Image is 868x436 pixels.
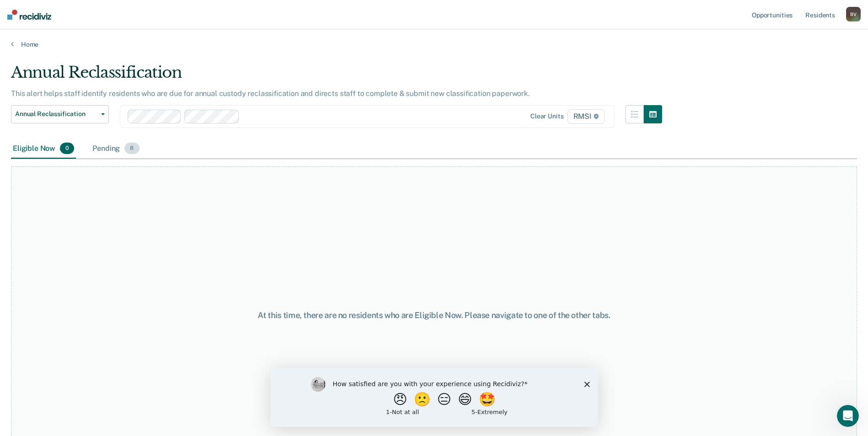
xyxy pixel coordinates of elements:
[223,310,646,320] div: At this time, there are no residents who are Eligible Now. Please navigate to one of the other tabs.
[91,139,141,159] div: Pending8
[11,63,662,89] div: Annual Reclassification
[11,105,109,123] button: Annual Reclassification
[270,368,598,427] iframe: Survey by Kim from Recidiviz
[11,89,530,98] p: This alert helps staff identify residents who are due for annual custody reclassification and dir...
[530,112,564,120] div: Clear units
[124,143,139,154] span: 8
[7,10,51,20] img: Recidiviz
[846,7,861,21] div: B V
[837,405,859,427] iframe: Intercom live chat
[15,110,97,118] span: Annual Reclassification
[11,40,857,48] a: Home
[11,139,76,159] div: Eligible Now0
[846,7,861,21] button: BV
[567,109,605,124] span: RMSI
[60,143,74,154] span: 0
